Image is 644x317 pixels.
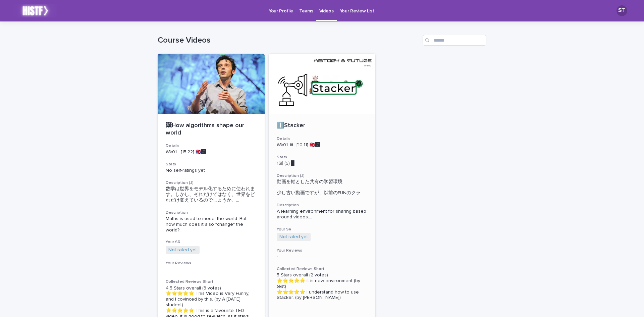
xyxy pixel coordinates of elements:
[166,149,257,155] p: Wk01 [15:22] 🇬🇧🅹️
[166,143,257,149] h3: Details
[277,209,368,220] span: A learning environment for sharing based around videos. ...
[279,234,308,240] a: Not rated yet
[158,36,420,45] h1: Course Videos
[277,161,368,166] p: 1回 (5) █
[277,227,368,232] h3: Your SR
[616,5,627,16] div: ST
[13,4,57,17] img: k2lX6XtKT2uGl0LI8IDL
[166,186,257,203] span: 数学は世界をモデル化するために使われます。しかし、それだけではなく、世界をどれだけ変えているのでしょうか。 ...
[277,179,368,196] span: 動画を軸とした共有の学習環境 少し古い動画ですが、以前のFUNのクラ ...
[277,155,368,160] h3: Stats
[166,162,257,167] h3: Stats
[166,122,257,137] p: 🖼How algorithms shape our world
[277,248,368,253] h3: Your Reviews
[423,35,486,46] input: Search
[277,122,368,129] p: ℹ️Stacker
[277,179,368,196] div: 動画を軸とした共有の学習環境 少し古い動画ですが、以前のFUNのクラスシステム「manaba」をご覧いただけます。 0:00 Stackerを用いる理由 0:52 講義の検索方法 1:09 学習...
[166,180,257,186] h3: Description (J)
[166,279,257,284] h3: Collected Reviews Short
[166,261,257,266] h3: Your Reviews
[166,186,257,203] div: 数学は世界をモデル化するために使われます。しかし、それだけではなく、世界をどれだけ変えているのでしょうか。 ブラックボックス」という言葉を耳にすることがありますが、これは実際には理解できない方法...
[277,272,368,301] p: 5 Stars overall (2 votes) ⭐️⭐️⭐️⭐️⭐️ it is new environment (by test) ⭐️⭐️⭐️⭐️⭐️ I understand how ...
[277,254,368,260] p: -
[168,247,197,253] a: Not rated yet
[166,267,257,273] p: -
[166,216,257,233] div: Maths is used to model the world. But how much does it also *change* the world? You will hear the...
[166,168,257,173] p: No self-ratings yet
[277,136,368,142] h3: Details
[166,240,257,245] h3: Your SR
[166,216,257,233] span: Maths is used to model the world. But how much does it also *change* the world? ...
[277,142,368,148] p: Wk01 🖥 [10:11] 🇬🇧🅹️
[277,173,368,178] h3: Description (J)
[166,210,257,215] h3: Description
[277,209,368,220] div: A learning environment for sharing based around videos. The video is a little old, and you can se...
[277,203,368,208] h3: Description
[277,266,368,272] h3: Collected Reviews Short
